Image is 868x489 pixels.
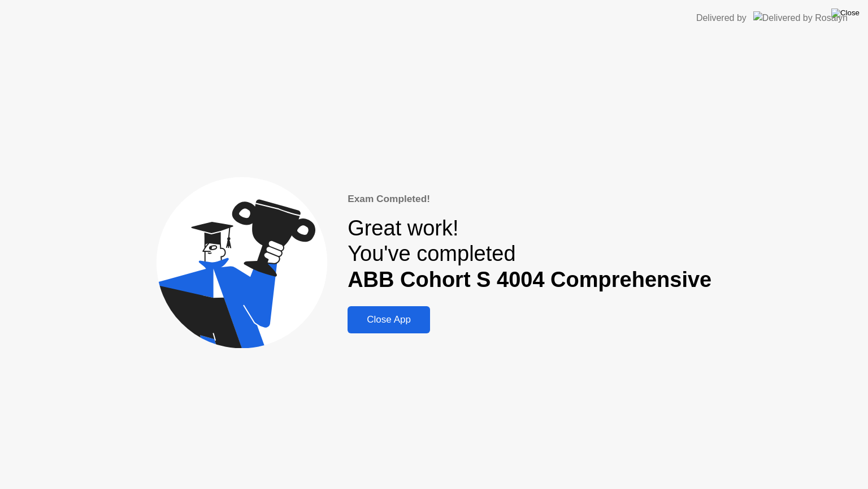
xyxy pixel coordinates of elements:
img: Delivered by Rosalyn [753,11,848,24]
div: Exam Completed! [348,192,711,207]
img: Close [831,8,860,18]
div: Close App [351,314,427,325]
button: Close App [348,306,430,333]
b: ABB Cohort S 4004 Comprehensive [348,268,711,291]
div: Delivered by [696,11,747,25]
div: Great work! You've completed [348,216,711,293]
